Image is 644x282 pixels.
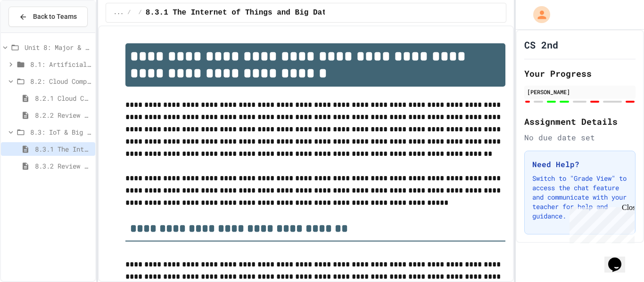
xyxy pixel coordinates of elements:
[524,67,636,80] h2: Your Progress
[114,9,124,16] span: ...
[35,144,91,154] span: 8.3.1 The Internet of Things and Big Data: Our Connected Digital World
[524,38,558,51] h1: CS 2nd
[527,88,633,96] div: [PERSON_NAME]
[35,161,91,171] span: 8.3.2 Review - The Internet of Things and Big Data
[30,59,91,69] span: 8.1: Artificial Intelligence Basics
[604,244,635,273] iframe: chat widget
[566,203,635,243] iframe: chat widget
[524,132,636,143] div: No due date set
[4,4,65,60] div: Chat with us now!Close
[139,9,142,16] span: /
[25,42,91,52] span: Unit 8: Major & Emerging Technologies
[127,9,131,16] span: /
[8,7,88,27] button: Back to Teams
[35,93,91,103] span: 8.2.1 Cloud Computing: Transforming the Digital World
[532,174,627,221] p: Switch to "Grade View" to access the chat feature and communicate with your teacher for help and ...
[35,110,91,120] span: 8.2.2 Review - Cloud Computing
[524,115,636,128] h2: Assignment Details
[30,127,91,137] span: 8.3: IoT & Big Data
[33,12,77,22] span: Back to Teams
[30,76,91,86] span: 8.2: Cloud Computing
[523,4,553,25] div: My Account
[146,7,462,18] span: 8.3.1 The Internet of Things and Big Data: Our Connected Digital World
[532,159,627,170] h3: Need Help?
